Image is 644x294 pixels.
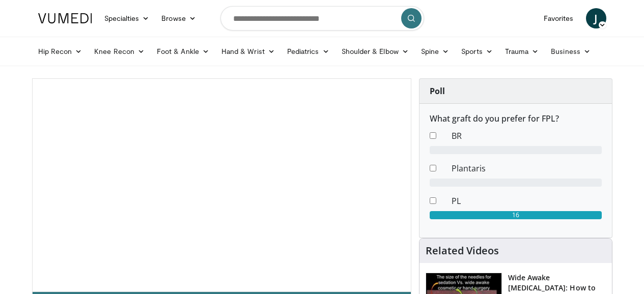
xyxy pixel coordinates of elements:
video-js: Video Player [33,79,411,292]
a: Favorites [538,8,580,28]
a: Browse [155,8,202,28]
a: Knee Recon [88,41,151,62]
img: VuMedi Logo [38,13,92,23]
a: Trauma [499,41,545,62]
dd: BR [444,130,609,142]
a: J [586,8,606,28]
a: Hand & Wrist [215,41,281,62]
div: 16 [430,211,602,219]
h4: Related Videos [426,245,499,257]
a: Sports [455,41,499,62]
a: Pediatrics [281,41,335,62]
strong: Poll [430,85,445,97]
dd: PL [444,195,609,207]
a: Foot & Ankle [151,41,215,62]
h6: What graft do you prefer for FPL? [430,114,602,124]
dd: Plantaris [444,162,609,174]
input: Search topics, interventions [220,6,424,31]
a: Spine [415,41,455,62]
a: Business [545,41,597,62]
a: Hip Recon [32,41,89,62]
a: Specialties [98,8,156,28]
a: Shoulder & Elbow [335,41,415,62]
